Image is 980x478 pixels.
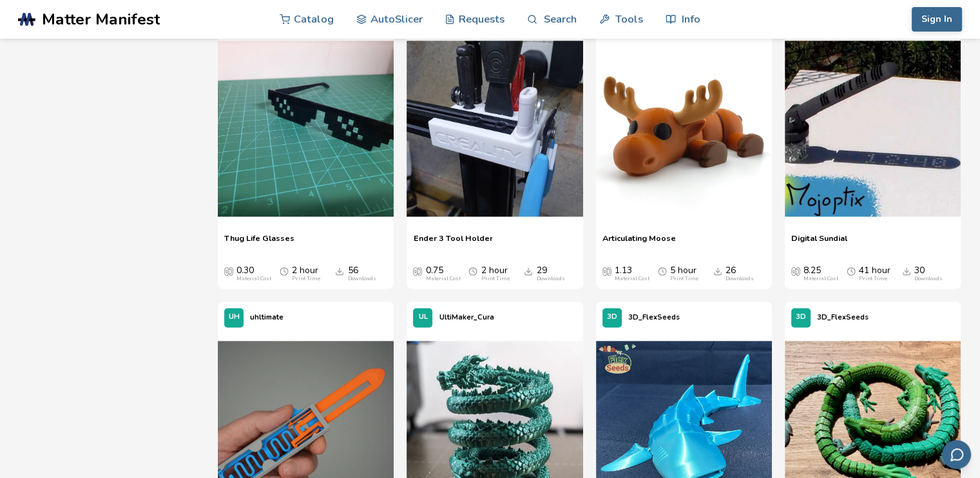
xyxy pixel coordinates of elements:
[468,265,477,276] span: Average Print Time
[902,265,911,276] span: Downloads
[236,276,271,282] div: Material Cost
[602,233,676,253] a: Articulating Moose
[670,265,698,282] div: 5 hour
[42,10,160,28] span: Matter Manifest
[236,265,271,282] div: 0.30
[229,313,240,321] span: UH
[439,311,494,324] p: UltiMaker_Cura
[536,265,564,282] div: 29
[628,311,680,324] p: 3D_FlexSeeds
[280,265,289,276] span: Average Print Time
[847,265,856,276] span: Average Print Time
[803,276,838,282] div: Material Cost
[536,276,564,282] div: Downloads
[481,265,509,282] div: 2 hour
[942,440,971,469] button: Send feedback via email
[803,265,838,282] div: 8.25
[425,265,460,282] div: 0.75
[602,265,611,276] span: Average Cost
[413,233,492,253] a: Ender 3 Tool Holder
[250,311,283,324] p: uhltimate
[418,313,427,321] span: UL
[859,265,890,282] div: 41 hour
[607,313,617,321] span: 3D
[615,265,649,282] div: 1.13
[615,276,649,282] div: Material Cost
[914,265,943,282] div: 30
[713,265,722,276] span: Downloads
[914,276,943,282] div: Downloads
[725,265,754,282] div: 26
[425,276,460,282] div: Material Cost
[725,276,754,282] div: Downloads
[335,265,344,276] span: Downloads
[224,265,233,276] span: Average Cost
[658,265,667,276] span: Average Print Time
[791,233,847,253] a: Digital Sundial
[413,265,422,276] span: Average Cost
[292,265,320,282] div: 2 hour
[224,233,294,253] a: Thug Life Glasses
[347,265,376,282] div: 56
[791,265,800,276] span: Average Cost
[524,265,533,276] span: Downloads
[796,313,806,321] span: 3D
[912,7,962,32] button: Sign In
[817,311,869,324] p: 3D_FlexSeeds
[859,276,887,282] div: Print Time
[292,276,320,282] div: Print Time
[347,276,376,282] div: Downloads
[670,276,698,282] div: Print Time
[481,276,509,282] div: Print Time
